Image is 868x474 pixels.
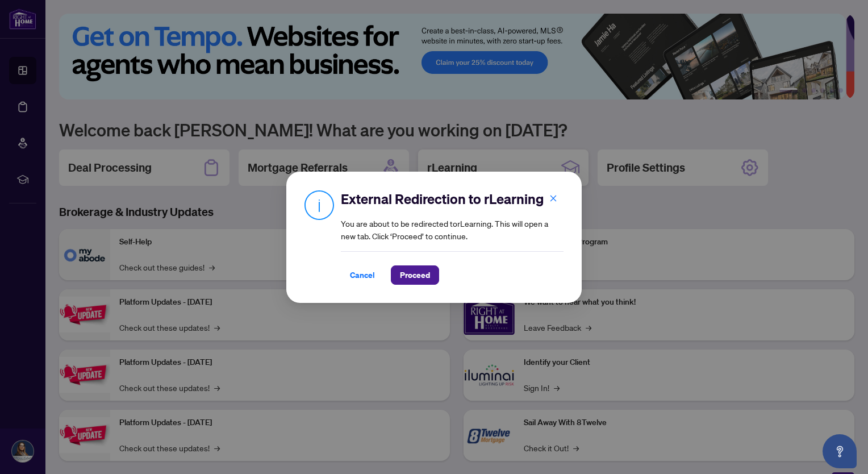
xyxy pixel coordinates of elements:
[391,265,439,285] button: Proceed
[400,266,430,284] span: Proceed
[341,265,384,285] button: Cancel
[350,266,375,284] span: Cancel
[823,434,857,468] button: Open asap
[549,194,557,202] span: close
[304,190,334,220] img: Info Icon
[341,190,564,208] h2: External Redirection to rLearning
[341,190,564,285] div: You are about to be redirected to rLearning . This will open a new tab. Click ‘Proceed’ to continue.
